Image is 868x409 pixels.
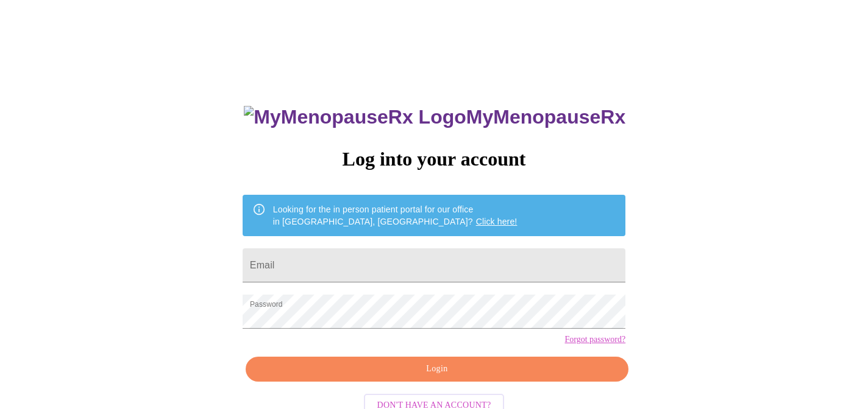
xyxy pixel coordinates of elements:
[476,217,518,226] a: Click here!
[273,198,518,232] div: Looking for the in person patient portal for our office in [GEOGRAPHIC_DATA], [GEOGRAPHIC_DATA]?
[244,106,625,128] h3: MyMenopauseRx
[244,106,466,128] img: MyMenopauseRx Logo
[246,357,628,382] button: Login
[260,362,614,377] span: Login
[243,148,625,170] h3: Log into your account
[564,335,625,344] a: Forgot password?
